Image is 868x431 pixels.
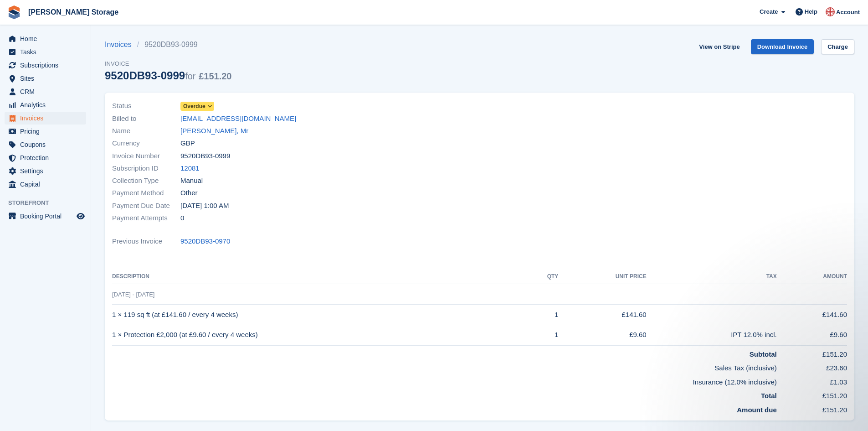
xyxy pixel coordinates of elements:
[105,39,231,50] nav: breadcrumbs
[695,39,743,54] a: View on Stripe
[836,8,860,17] span: Account
[558,270,646,284] th: Unit Price
[647,270,777,284] th: Tax
[5,46,86,58] a: menu
[20,165,75,177] span: Settings
[761,392,777,400] strong: Total
[105,69,231,82] div: 9520DB93-0999
[5,72,86,85] a: menu
[112,359,777,374] td: Sales Tax (inclusive)
[20,112,75,125] span: Invoices
[821,39,854,54] a: Charge
[112,151,180,161] span: Invoice Number
[112,305,526,325] td: 1 × 119 sq ft (at £141.60 / every 4 weeks)
[20,178,75,191] span: Capital
[5,85,86,98] a: menu
[558,305,646,325] td: £141.60
[647,330,777,340] div: IPT 12.0% incl.
[5,59,86,72] a: menu
[760,7,778,16] span: Create
[112,188,180,198] span: Payment Method
[183,102,205,110] span: Overdue
[112,138,180,149] span: Currency
[558,325,646,345] td: £9.60
[180,188,198,198] span: Other
[20,125,75,138] span: Pricing
[826,7,835,16] img: John Baker
[526,325,558,345] td: 1
[112,201,180,211] span: Payment Due Date
[112,114,180,124] span: Billed to
[777,345,847,359] td: £151.20
[20,85,75,98] span: CRM
[180,126,248,136] a: [PERSON_NAME], Mr
[20,210,75,223] span: Booking Portal
[777,401,847,415] td: £151.20
[5,112,86,125] a: menu
[112,213,180,223] span: Payment Attempts
[180,138,195,149] span: GBP
[750,350,777,358] strong: Subtotal
[112,176,180,186] span: Collection Type
[20,151,75,164] span: Protection
[5,125,86,138] a: menu
[180,213,184,223] span: 0
[185,71,195,81] span: for
[112,270,526,284] th: Description
[20,99,75,111] span: Analytics
[5,151,86,164] a: menu
[5,165,86,177] a: menu
[112,291,154,298] span: [DATE] - [DATE]
[180,236,230,247] a: 9520DB93-0970
[20,138,75,151] span: Coupons
[105,59,231,68] span: Invoice
[199,71,231,81] span: £151.20
[777,270,847,284] th: Amount
[805,7,817,16] span: Help
[112,163,180,174] span: Subscription ID
[180,163,200,174] a: 12081
[777,387,847,401] td: £151.20
[105,39,137,50] a: Invoices
[777,374,847,388] td: £1.03
[20,46,75,58] span: Tasks
[112,101,180,111] span: Status
[180,201,229,211] time: 2025-09-22 00:00:00 UTC
[5,178,86,191] a: menu
[180,114,296,124] a: [EMAIL_ADDRESS][DOMAIN_NAME]
[777,359,847,374] td: £23.60
[25,5,122,20] a: [PERSON_NAME] Storage
[112,126,180,136] span: Name
[112,236,180,247] span: Previous Invoice
[5,210,86,223] a: menu
[5,32,86,45] a: menu
[526,305,558,325] td: 1
[180,151,230,161] span: 9520DB93-0999
[75,211,86,222] a: Preview store
[5,138,86,151] a: menu
[7,5,21,19] img: stora-icon-8386f47178a22dfd0bd8f6a31ec36ba5ce8667c1dd55bd0f319d3a0aa187defe.svg
[180,176,203,186] span: Manual
[8,198,91,208] span: Storefront
[777,325,847,345] td: £9.60
[751,39,814,54] a: Download Invoice
[180,101,214,111] a: Overdue
[20,32,75,45] span: Home
[5,99,86,111] a: menu
[526,270,558,284] th: QTY
[112,374,777,388] td: Insurance (12.0% inclusive)
[20,59,75,72] span: Subscriptions
[112,325,526,345] td: 1 × Protection £2,000 (at £9.60 / every 4 weeks)
[20,72,75,85] span: Sites
[737,406,777,414] strong: Amount due
[777,305,847,325] td: £141.60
